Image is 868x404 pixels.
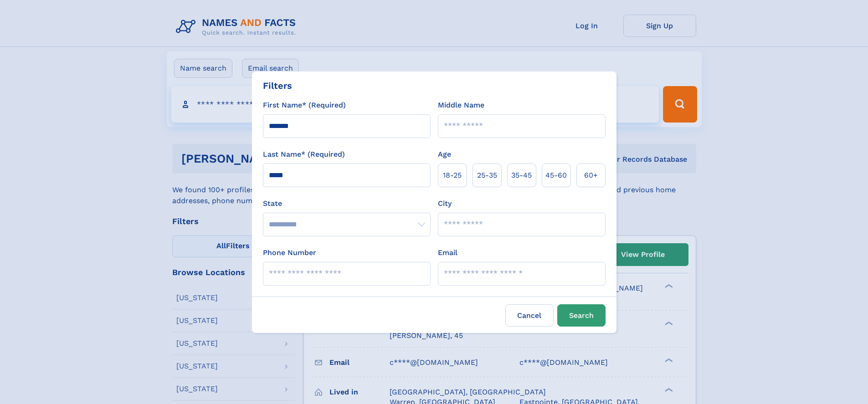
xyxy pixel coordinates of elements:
[443,170,462,181] span: 18‑25
[505,304,554,327] label: Cancel
[511,170,532,181] span: 35‑45
[438,247,457,258] label: Email
[263,247,316,258] label: Phone Number
[263,149,345,160] label: Last Name* (Required)
[263,198,431,209] label: State
[477,170,497,181] span: 25‑35
[438,198,452,209] label: City
[438,100,484,111] label: Middle Name
[263,100,346,111] label: First Name* (Required)
[584,170,598,181] span: 60+
[545,170,567,181] span: 45‑60
[557,304,606,327] button: Search
[263,79,292,92] div: Filters
[438,149,451,160] label: Age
